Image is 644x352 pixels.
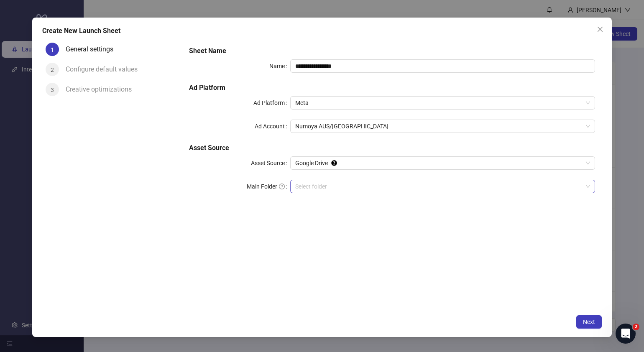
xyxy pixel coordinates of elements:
[189,46,595,56] h5: Sheet Name
[66,83,138,96] div: Creative optimizations
[66,43,120,56] div: General settings
[189,143,595,153] h5: Asset Source
[269,59,290,73] label: Name
[330,159,338,167] div: Tooltip anchor
[251,156,290,170] label: Asset Source
[576,315,602,329] button: Next
[247,180,290,193] label: Main Folder
[616,324,636,344] iframe: Intercom live chat
[295,97,590,109] span: Meta
[633,324,639,330] span: 2
[42,26,602,36] div: Create New Launch Sheet
[189,83,595,93] h5: Ad Platform
[255,120,290,133] label: Ad Account
[290,59,595,73] input: Name
[295,157,590,169] span: Google Drive
[66,63,144,76] div: Configure default values
[583,319,595,325] span: Next
[51,66,54,73] span: 2
[51,87,54,93] span: 3
[597,26,603,33] span: close
[295,120,590,133] span: Numoya AUS/NZ
[51,46,54,53] span: 1
[253,96,290,110] label: Ad Platform
[279,184,285,189] span: question-circle
[593,23,607,36] button: Close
